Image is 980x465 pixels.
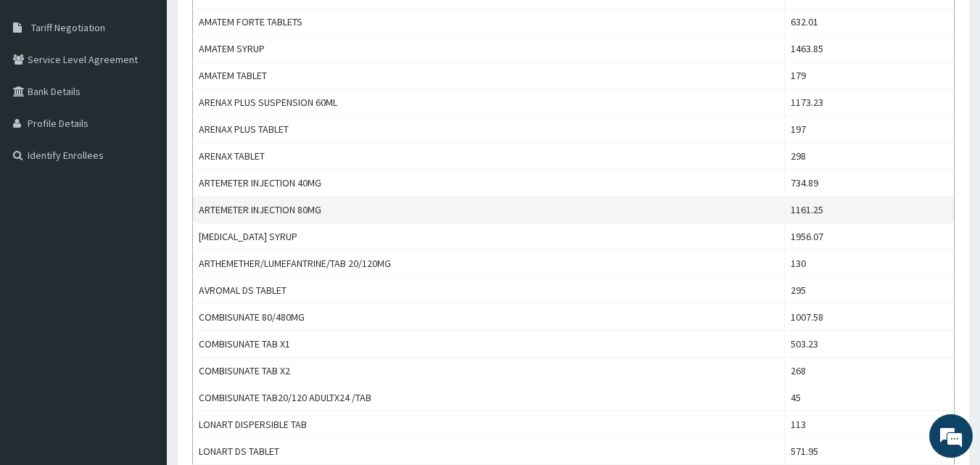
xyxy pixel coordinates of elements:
[193,304,785,331] td: COMBISUNATE 80/480MG
[193,250,785,277] td: ARTHEMETHER/LUMEFANTRINE/TAB 20/120MG
[193,331,785,358] td: COMBISUNATE TAB X1
[784,9,954,36] td: 632.01
[784,304,954,331] td: 1007.58
[784,250,954,277] td: 130
[193,358,785,384] td: COMBISUNATE TAB X2
[784,411,954,438] td: 113
[193,223,785,250] td: [MEDICAL_DATA] SYRUP
[193,277,785,304] td: AVROMAL DS TABLET
[27,73,59,109] img: d_794563401_company_1708531726252_794563401
[193,62,785,89] td: AMATEM TABLET
[784,438,954,465] td: 571.95
[784,116,954,143] td: 197
[193,170,785,197] td: ARTEMETER INJECTION 40MG
[193,36,785,62] td: AMATEM SYRUP
[784,331,954,358] td: 503.23
[784,197,954,223] td: 1161.25
[784,358,954,384] td: 268
[193,143,785,170] td: ARENAX TABLET
[784,223,954,250] td: 1956.07
[193,9,785,36] td: AMATEM FORTE TABLETS
[193,116,785,143] td: ARENAX PLUS TABLET
[784,62,954,89] td: 179
[193,411,785,438] td: LONART DISPERSIBLE TAB
[784,277,954,304] td: 295
[784,384,954,411] td: 45
[784,89,954,116] td: 1173.23
[784,170,954,197] td: 734.89
[7,310,276,361] textarea: Type your message and hit 'Enter'
[193,438,785,465] td: LONART DS TABLET
[193,89,785,116] td: ARENAX PLUS SUSPENSION 60ML
[84,140,200,287] span: We're online!
[784,36,954,62] td: 1463.85
[238,7,273,42] div: Minimize live chat window
[784,143,954,170] td: 298
[75,81,244,100] div: Chat with us now
[193,197,785,223] td: ARTEMETER INJECTION 80MG
[31,21,105,34] span: Tariff Negotiation
[193,384,785,411] td: COMBISUNATE TAB20/120 ADULTX24 /TAB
